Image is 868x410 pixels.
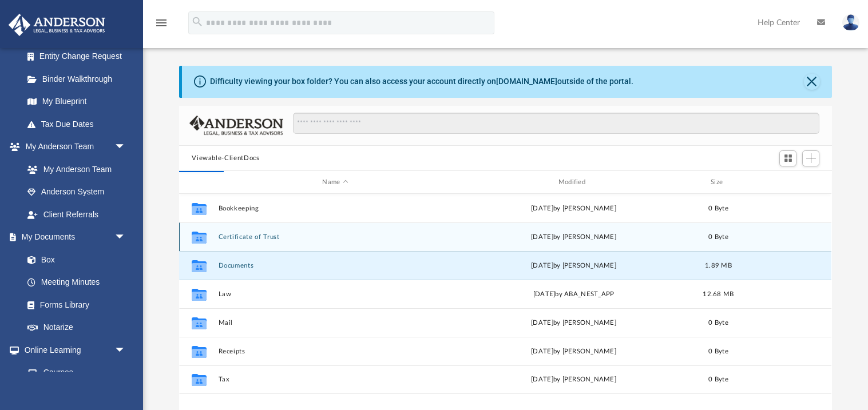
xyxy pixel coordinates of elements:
span: 1.89 MB [705,262,732,269]
a: Tax Due Dates [16,113,143,136]
button: Bookkeeping [219,205,452,212]
div: [DATE] by ABA_NEST_APP [457,289,691,300]
i: search [191,15,204,28]
i: menu [154,16,168,30]
a: Client Referrals [16,203,137,226]
button: Viewable-ClientDocs [192,153,259,164]
a: Anderson System [16,181,137,204]
a: menu [154,22,168,30]
span: arrow_drop_down [114,136,137,159]
div: [DATE] by [PERSON_NAME] [457,261,691,271]
img: User Pic [842,14,859,31]
a: Online Learningarrow_drop_down [8,339,137,361]
span: 0 Byte [709,348,729,355]
div: id [184,177,213,188]
div: Difficulty viewing your box folder? You can also access your account directly on outside of the p... [210,75,633,87]
a: Binder Walkthrough [16,67,143,90]
div: Size [696,177,742,188]
span: 0 Byte [709,376,729,383]
a: [DOMAIN_NAME] [496,77,557,86]
span: arrow_drop_down [114,226,137,249]
button: Close [804,74,820,90]
button: Documents [219,262,452,269]
div: [DATE] by [PERSON_NAME] [457,232,691,242]
div: [DATE] by [PERSON_NAME] [457,375,691,385]
div: [DATE] by [PERSON_NAME] [457,347,691,357]
a: Entity Change Request [16,45,143,68]
div: Name [218,177,452,188]
a: Box [16,248,132,271]
a: My Anderson Teamarrow_drop_down [8,136,137,158]
button: Switch to Grid View [779,150,796,166]
button: Certificate of Trust [219,233,452,241]
div: Modified [457,177,691,188]
input: Search files and folders [293,113,819,134]
a: My Blueprint [16,90,137,113]
button: Tax [219,376,452,384]
button: Law [219,290,452,298]
div: [DATE] by [PERSON_NAME] [457,318,691,328]
a: Courses [16,361,137,384]
div: [DATE] by [PERSON_NAME] [457,204,691,214]
span: 0 Byte [709,234,729,240]
a: My Anderson Team [16,158,132,181]
button: Receipts [219,348,452,355]
a: My Documentsarrow_drop_down [8,226,137,249]
span: 0 Byte [709,320,729,326]
a: Notarize [16,316,137,339]
span: 0 Byte [709,205,729,212]
div: id [747,177,827,188]
button: Mail [219,319,452,327]
button: Add [802,150,819,166]
img: Anderson Advisors Platinum Portal [5,14,109,36]
span: arrow_drop_down [114,339,137,362]
span: 12.68 MB [703,291,734,297]
a: Meeting Minutes [16,271,137,294]
a: Forms Library [16,293,132,316]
